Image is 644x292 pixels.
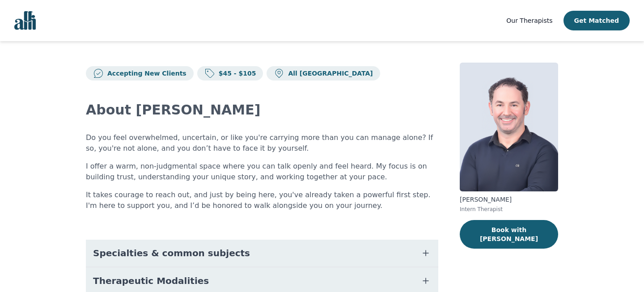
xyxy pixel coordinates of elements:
[215,69,256,78] p: $45 - $105
[460,195,558,204] p: [PERSON_NAME]
[86,240,438,267] button: Specialties & common subjects
[506,17,552,24] span: Our Therapists
[86,190,438,211] p: It takes courage to reach out, and just by being here, you've already taken a powerful first step...
[86,161,438,182] p: I offer a warm, non-judgmental space where you can talk openly and feel heard. My focus is on bui...
[104,69,186,78] p: Accepting New Clients
[93,247,250,259] span: Specialties & common subjects
[460,220,558,249] button: Book with [PERSON_NAME]
[93,275,209,287] span: Therapeutic Modalities
[506,15,552,26] a: Our Therapists
[86,102,438,118] h2: About [PERSON_NAME]
[563,11,630,30] button: Get Matched
[460,63,558,191] img: Christopher_Hillier
[460,206,558,213] p: Intern Therapist
[284,69,373,78] p: All [GEOGRAPHIC_DATA]
[86,132,438,154] p: Do you feel overwhelmed, uncertain, or like you're carrying more than you can manage alone? If so...
[14,11,36,30] img: alli logo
